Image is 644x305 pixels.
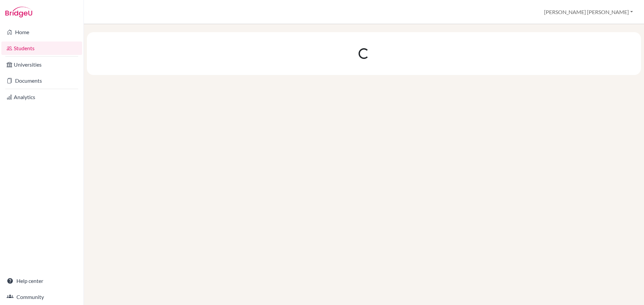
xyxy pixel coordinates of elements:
a: Students [1,42,82,55]
a: Documents [1,74,82,87]
img: Bridge-U [5,7,32,17]
a: Analytics [1,90,82,104]
button: [PERSON_NAME] [PERSON_NAME] [541,6,636,18]
a: Help center [1,274,82,288]
a: Community [1,290,82,304]
a: Universities [1,58,82,71]
a: Home [1,25,82,39]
